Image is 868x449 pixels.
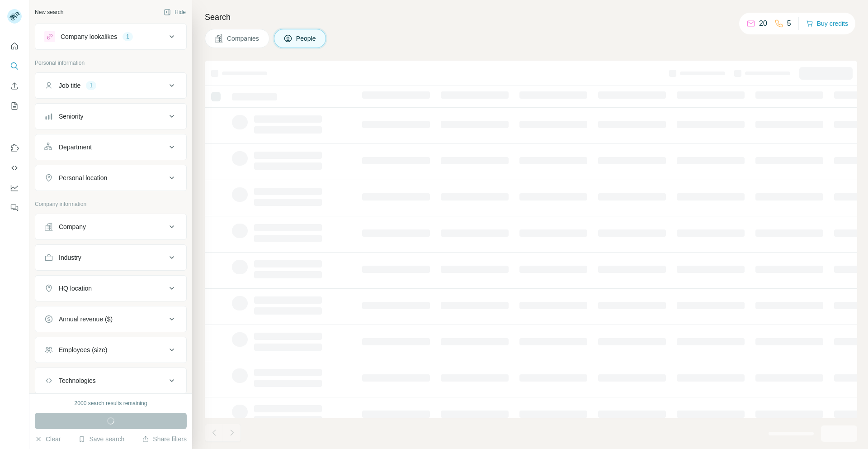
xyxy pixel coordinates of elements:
div: 1 [123,33,133,41]
button: HQ location [35,277,186,299]
p: Personal information [35,59,187,67]
div: New search [35,8,63,16]
div: Department [59,143,92,152]
div: 2000 search results remaining [75,399,147,407]
div: Company lookalikes [61,32,117,41]
button: Clear [35,435,61,444]
p: 20 [759,18,767,29]
button: Feedback [7,200,22,216]
div: Seniority [59,112,83,121]
button: Company [35,216,186,238]
button: Personal location [35,167,186,189]
div: Job title [59,81,80,90]
button: Buy credits [806,17,848,30]
button: My lists [7,98,22,114]
span: People [296,34,317,43]
button: Save search [78,435,124,444]
div: Company [59,222,86,231]
button: Job title1 [35,75,186,96]
div: Personal location [59,173,107,182]
div: Technologies [59,376,96,385]
button: Company lookalikes1 [35,26,186,48]
p: Company information [35,200,187,208]
button: Employees (size) [35,339,186,361]
button: Annual revenue ($) [35,308,186,330]
button: Use Surfe on LinkedIn [7,140,22,156]
button: Technologies [35,370,186,392]
div: Employees (size) [59,345,107,354]
div: Industry [59,253,81,262]
div: HQ location [59,284,92,293]
button: Share filters [142,435,187,444]
button: Search [7,58,22,74]
button: Hide [157,5,192,19]
button: Quick start [7,38,22,54]
span: Companies [227,34,260,43]
button: Use Surfe API [7,160,22,176]
button: Industry [35,247,186,268]
button: Dashboard [7,180,22,196]
button: Seniority [35,105,186,127]
div: 1 [86,81,96,90]
p: 5 [787,18,791,29]
button: Department [35,136,186,158]
button: Enrich CSV [7,78,22,94]
h4: Search [205,11,857,24]
div: Annual revenue ($) [59,315,113,324]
